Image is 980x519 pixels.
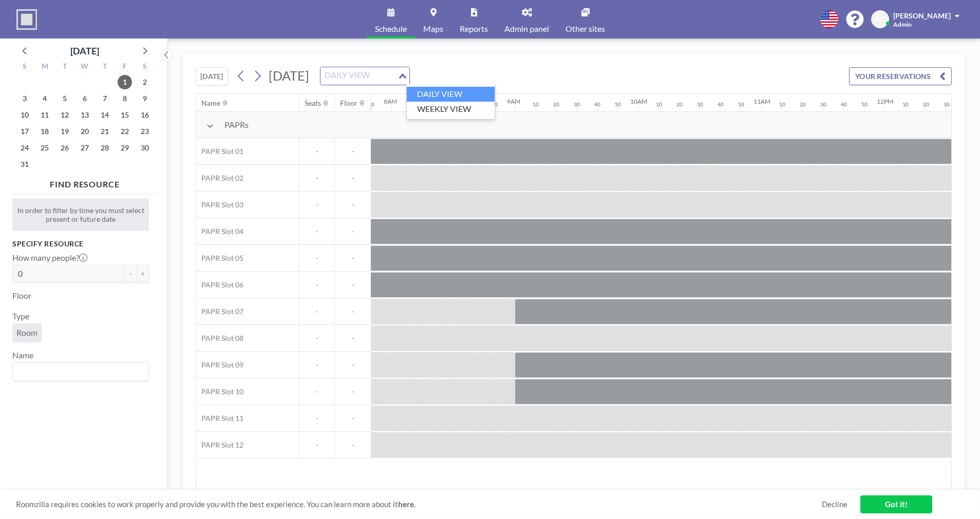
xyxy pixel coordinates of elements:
[849,67,952,85] button: YOUR RESERVATIONS
[718,101,724,108] div: 40
[299,200,334,209] span: -
[656,101,662,108] div: 10
[58,124,72,139] span: Tuesday, August 19, 2025
[12,291,31,301] label: Floor
[196,280,243,290] span: PAPR Slot 06
[12,311,29,321] label: Type
[196,200,243,209] span: PAPR Slot 03
[877,98,893,105] div: 12PM
[196,227,243,236] span: PAPR Slot 04
[335,307,371,316] span: -
[78,124,92,139] span: Wednesday, August 20, 2025
[822,499,847,509] a: Decline
[17,124,32,139] span: Sunday, August 17, 2025
[407,87,495,102] li: DAILY VIEW
[37,124,52,139] span: Monday, August 18, 2025
[118,91,132,106] span: Friday, August 8, 2025
[201,99,220,108] div: Name
[335,414,371,423] span: -
[335,440,371,450] span: -
[423,25,443,33] span: Maps
[860,495,932,513] a: Got it!
[574,101,580,108] div: 30
[16,9,37,30] img: organization-logo
[98,141,112,155] span: Thursday, August 28, 2025
[124,265,137,282] button: -
[800,101,806,108] div: 20
[923,101,929,108] div: 20
[566,25,605,33] span: Other sites
[196,307,243,316] span: PAPR Slot 07
[12,350,33,360] label: Name
[98,91,112,106] span: Thursday, August 7, 2025
[196,147,243,156] span: PAPR Slot 01
[135,61,155,74] div: S
[944,101,950,108] div: 30
[335,280,371,290] span: -
[196,254,243,263] span: PAPR Slot 05
[893,11,951,20] span: [PERSON_NAME]
[322,69,397,83] input: Search for option
[78,141,92,155] span: Wednesday, August 27, 2025
[340,99,357,108] div: Floor
[12,239,149,248] h3: Specify resource
[224,120,249,130] span: PAPRs
[14,365,143,378] input: Search for option
[299,254,334,263] span: -
[78,91,92,106] span: Wednesday, August 6, 2025
[305,99,321,108] div: Seats
[738,101,744,108] div: 50
[299,360,334,370] span: -
[299,307,334,316] span: -
[299,174,334,183] span: -
[504,25,549,33] span: Admin panel
[299,280,334,290] span: -
[12,253,87,263] label: How many people?
[335,254,371,263] span: -
[876,15,884,24] span: FC
[321,67,409,85] div: Search for option
[16,499,822,509] span: Roomzilla requires cookies to work properly and provide you with the best experience. You can lea...
[55,61,75,74] div: T
[196,360,243,370] span: PAPR Slot 09
[299,227,334,236] span: -
[12,198,149,231] div: In order to filter by time you must select present or future date
[58,91,72,106] span: Tuesday, August 5, 2025
[138,108,152,122] span: Saturday, August 16, 2025
[893,21,912,28] span: Admin
[37,141,52,155] span: Monday, August 25, 2025
[118,141,132,155] span: Friday, August 29, 2025
[35,61,55,74] div: M
[335,174,371,183] span: -
[118,124,132,139] span: Friday, August 22, 2025
[615,101,621,108] div: 50
[196,440,243,450] span: PAPR Slot 12
[820,101,826,108] div: 30
[196,67,228,85] button: [DATE]
[335,360,371,370] span: -
[58,141,72,155] span: Tuesday, August 26, 2025
[335,200,371,209] span: -
[753,98,770,105] div: 11AM
[17,141,32,155] span: Sunday, August 24, 2025
[98,108,112,122] span: Thursday, August 14, 2025
[138,75,152,89] span: Saturday, August 2, 2025
[15,61,35,74] div: S
[299,334,334,343] span: -
[902,101,909,108] div: 10
[37,91,52,106] span: Monday, August 4, 2025
[196,334,243,343] span: PAPR Slot 08
[138,91,152,106] span: Saturday, August 9, 2025
[335,147,371,156] span: -
[78,108,92,122] span: Wednesday, August 13, 2025
[335,387,371,396] span: -
[299,147,334,156] span: -
[335,227,371,236] span: -
[138,141,152,155] span: Saturday, August 30, 2025
[16,328,37,337] span: Room
[335,334,371,343] span: -
[533,101,539,108] div: 10
[95,61,115,74] div: T
[594,101,600,108] div: 40
[70,44,99,58] div: [DATE]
